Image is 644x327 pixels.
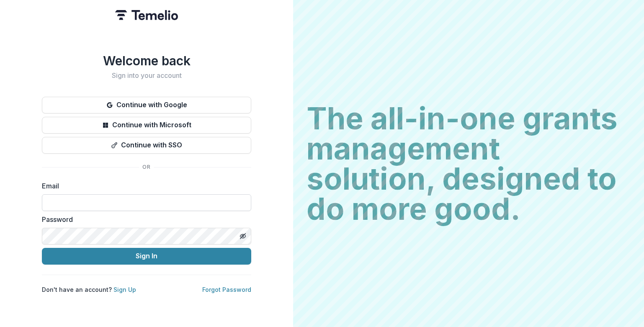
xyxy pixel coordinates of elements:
[42,117,251,134] button: Continue with Microsoft
[42,181,246,191] label: Email
[113,286,136,293] a: Sign Up
[236,229,250,243] button: Toggle password visibility
[42,97,251,113] button: Continue with Google
[42,53,251,68] h1: Welcome back
[202,286,251,293] a: Forgot Password
[42,285,136,294] p: Don't have an account?
[115,10,178,20] img: Temelio
[42,137,251,154] button: Continue with SSO
[42,72,251,80] h2: Sign into your account
[42,248,251,265] button: Sign In
[42,214,246,224] label: Password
